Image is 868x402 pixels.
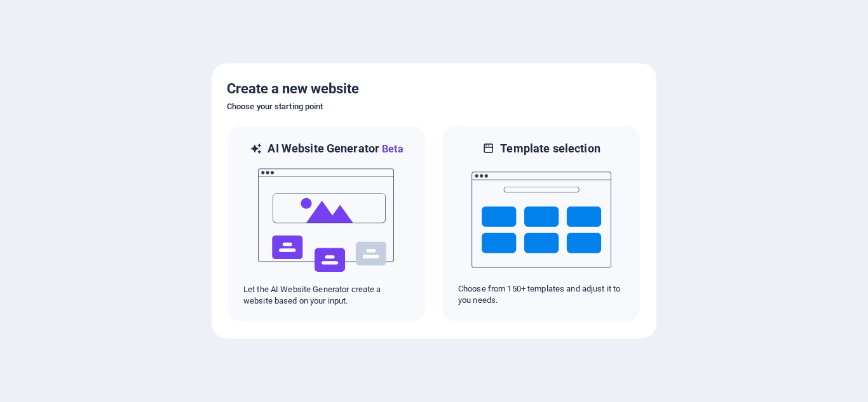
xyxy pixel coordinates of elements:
[227,79,641,99] h5: Create a new website
[243,284,410,307] p: Let the AI Website Generator create a website based on your input.
[227,99,641,114] h6: Choose your starting point
[442,124,641,323] div: Template selectionChoose from 150+ templates and adjust it to you needs.
[268,141,403,157] h6: AI Website Generator
[257,157,397,284] img: ai
[379,143,403,155] span: Beta
[227,124,426,323] div: AI Website GeneratorBetaaiLet the AI Website Generator create a website based on your input.
[458,283,625,306] p: Choose from 150+ templates and adjust it to you needs.
[500,141,600,156] h6: Template selection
